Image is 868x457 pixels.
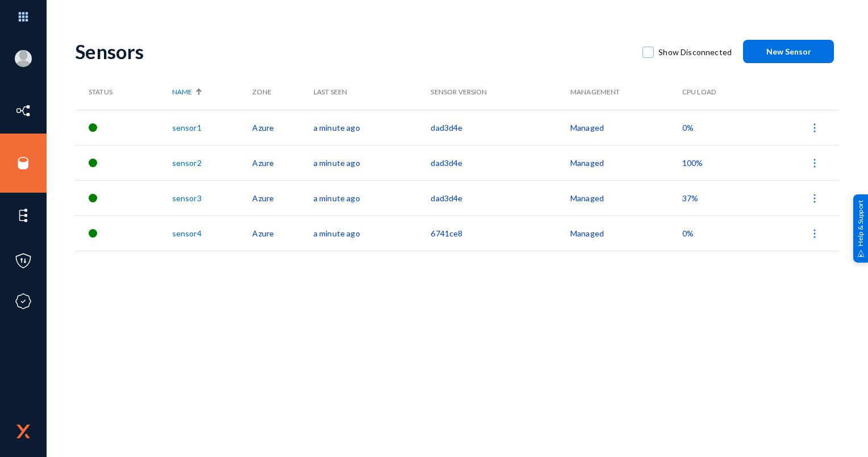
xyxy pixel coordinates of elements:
span: Show Disconnected [658,44,732,61]
th: Sensor Version [431,74,570,110]
a: sensor3 [172,193,202,203]
td: 6741ce8 [431,215,570,251]
td: a minute ago [314,180,431,215]
td: Azure [252,215,313,251]
th: Zone [252,74,313,110]
td: dad3d4e [431,145,570,180]
span: 100% [682,158,703,168]
img: icon-more.svg [809,157,820,169]
th: CPU Load [682,74,758,110]
div: Sensors [75,40,631,63]
td: a minute ago [314,145,431,180]
td: Managed [570,180,682,215]
span: New Sensor [766,47,811,56]
img: icon-more.svg [809,228,820,239]
td: Managed [570,145,682,180]
td: a minute ago [314,110,431,145]
span: 0% [682,228,694,238]
th: Status [75,74,172,110]
td: dad3d4e [431,180,570,215]
td: a minute ago [314,215,431,251]
td: dad3d4e [431,110,570,145]
button: New Sensor [743,40,834,63]
img: icon-sources.svg [15,155,32,172]
img: icon-more.svg [809,193,820,204]
img: icon-inventory.svg [15,102,32,119]
img: icon-more.svg [809,122,820,134]
th: Last Seen [314,74,431,110]
img: icon-policies.svg [15,252,32,269]
td: Managed [570,110,682,145]
a: sensor1 [172,123,202,132]
a: sensor4 [172,228,202,238]
th: Management [570,74,682,110]
a: sensor2 [172,158,202,168]
img: icon-elements.svg [15,207,32,224]
img: app launcher [6,5,40,29]
span: 37% [682,193,698,203]
td: Managed [570,215,682,251]
span: Name [172,87,192,97]
div: Help & Support [853,194,868,263]
div: Name [172,87,247,97]
td: Azure [252,145,313,180]
img: blank-profile-picture.png [15,50,32,67]
span: 0% [682,123,694,132]
img: icon-compliance.svg [15,293,32,310]
td: Azure [252,180,313,215]
td: Azure [252,110,313,145]
img: help_support.svg [857,250,865,257]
